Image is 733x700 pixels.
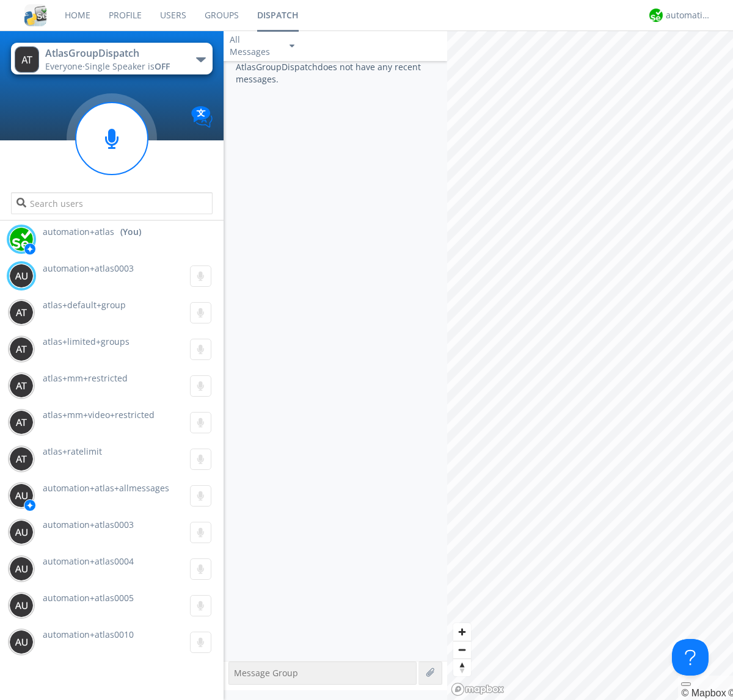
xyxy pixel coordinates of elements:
button: Reset bearing to north [453,659,471,676]
img: 373638.png [9,337,34,361]
span: automation+atlas+allmessages [43,482,169,494]
span: automation+atlas [43,226,114,238]
span: Single Speaker is [85,60,170,72]
img: 373638.png [9,593,34,618]
img: cddb5a64eb264b2086981ab96f4c1ba7 [24,4,46,26]
img: 373638.png [9,410,34,435]
button: Toggle attribution [681,682,691,686]
img: Translation enabled [191,106,213,128]
img: 373638.png [9,300,34,325]
img: 373638.png [9,483,34,508]
button: AtlasGroupDispatchEveryone·Single Speaker isOFF [11,43,212,74]
img: 373638.png [9,557,34,581]
span: automation+atlas0010 [43,629,134,640]
img: d2d01cd9b4174d08988066c6d424eccd [649,9,663,22]
iframe: Toggle Customer Support [672,639,709,676]
span: Reset bearing to north [453,659,471,676]
a: Mapbox [681,688,726,698]
img: 373638.png [15,46,39,73]
span: OFF [155,60,170,72]
img: caret-down-sm.svg [290,45,294,48]
div: Everyone · [45,60,183,73]
span: atlas+mm+restricted [43,372,128,384]
img: d2d01cd9b4174d08988066c6d424eccd [9,227,34,251]
input: Search users [11,192,212,214]
span: atlas+mm+video+restricted [43,409,155,420]
span: atlas+default+group [43,299,126,311]
div: automation+atlas [666,9,712,21]
img: 373638.png [9,447,34,471]
img: 373638.png [9,630,34,654]
img: 373638.png [9,264,34,288]
div: All Messages [230,34,279,58]
div: (You) [120,226,141,238]
div: AtlasGroupDispatch [45,46,183,60]
div: AtlasGroupDispatch does not have any recent messages. [224,61,447,661]
img: 373638.png [9,520,34,544]
span: atlas+limited+groups [43,336,129,347]
span: automation+atlas0003 [43,519,134,530]
a: Mapbox logo [451,682,505,696]
span: Zoom out [453,641,471,659]
img: 373638.png [9,373,34,398]
button: Zoom in [453,623,471,641]
span: automation+atlas0004 [43,555,134,567]
span: atlas+ratelimit [43,446,102,457]
span: automation+atlas0003 [43,262,134,274]
button: Zoom out [453,641,471,659]
span: automation+atlas0005 [43,592,134,604]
